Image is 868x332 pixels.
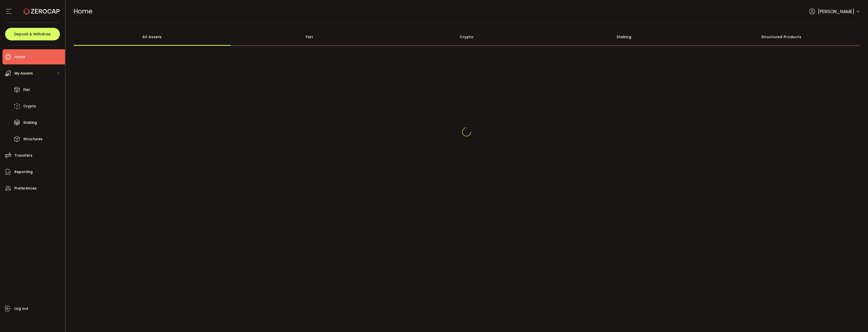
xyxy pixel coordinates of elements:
[23,119,37,126] span: Staking
[14,185,37,192] span: Preferences
[14,70,33,77] span: My Assets
[545,28,703,46] div: Staking
[14,305,28,312] span: Log out
[5,28,60,40] button: Deposit & Withdraw
[14,168,33,176] span: Reporting
[23,86,30,93] span: Fiat
[388,28,545,46] div: Crypto
[703,28,860,46] div: Structured Products
[23,135,42,143] span: Structures
[14,32,51,36] span: Deposit & Withdraw
[231,28,388,46] div: Fiat
[818,8,854,15] span: [PERSON_NAME]
[74,28,231,46] div: All Assets
[23,103,36,110] span: Crypto
[74,7,92,16] span: Home
[14,152,32,159] span: Transfers
[14,53,25,61] span: Home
